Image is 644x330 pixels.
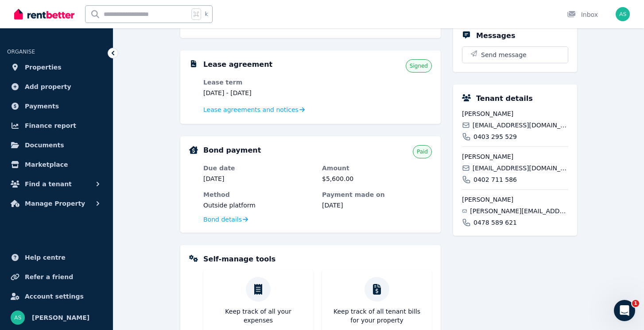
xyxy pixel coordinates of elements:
h5: Lease agreement [203,59,272,70]
h5: Bond payment [203,145,261,156]
span: Send message [481,50,527,59]
img: RentBetter [14,8,74,21]
h5: Self-manage tools [203,254,275,265]
span: Bond details [203,215,242,224]
dt: Payment made on [322,190,432,199]
a: Help centre [7,249,106,266]
a: Payments [7,97,106,115]
span: Marketplace [25,159,68,170]
a: Properties [7,58,106,76]
iframe: Intercom live chat [614,300,635,321]
dd: $5,600.00 [322,174,432,183]
dd: Outside platform [203,201,313,210]
span: Find a tenant [25,179,72,189]
span: Add property [25,81,71,92]
span: [PERSON_NAME] [32,312,89,323]
p: Keep track of all tenant bills for your property [329,307,425,325]
h5: Messages [476,31,515,41]
p: Keep track of all your expenses [210,307,306,325]
span: [PERSON_NAME] [462,109,568,118]
span: Payments [25,101,59,111]
span: 0402 711 586 [473,175,517,184]
span: Paid [417,148,428,155]
span: 0478 589 621 [473,218,517,227]
span: Signed [410,62,428,69]
span: Lease agreements and notices [203,105,299,114]
a: Refer a friend [7,268,106,286]
span: 0403 295 529 [473,132,517,141]
span: Manage Property [25,198,85,209]
a: Marketplace [7,156,106,173]
a: Documents [7,136,106,154]
span: [EMAIL_ADDRESS][DOMAIN_NAME] [473,164,568,173]
img: Bond Details [189,146,198,154]
a: Add property [7,78,106,96]
span: k [205,11,208,18]
button: Send message [462,47,568,63]
dt: Method [203,190,313,199]
span: ORGANISE [7,49,35,55]
span: [PERSON_NAME][EMAIL_ADDRESS][DOMAIN_NAME] [470,207,568,215]
button: Find a tenant [7,175,106,193]
img: Aaron Smith [616,7,630,21]
span: 1 [632,300,639,307]
span: Refer a friend [25,272,73,282]
span: Properties [25,62,62,73]
dd: [DATE] [322,201,432,210]
h5: Tenant details [476,93,533,104]
a: Bond details [203,215,248,224]
span: [EMAIL_ADDRESS][DOMAIN_NAME] [473,121,568,130]
dt: Lease term [203,78,313,87]
span: Account settings [25,291,84,302]
a: Finance report [7,117,106,134]
dd: [DATE] [203,174,313,183]
img: Aaron Smith [11,311,25,325]
a: Account settings [7,288,106,305]
dd: [DATE] - [DATE] [203,88,313,97]
button: Manage Property [7,195,106,212]
a: Lease agreements and notices [203,105,305,114]
span: [PERSON_NAME] [462,195,568,204]
dt: Amount [322,164,432,173]
span: Finance report [25,120,76,131]
span: Help centre [25,252,66,263]
span: [PERSON_NAME] [462,152,568,161]
div: Inbox [567,10,598,19]
dt: Due date [203,164,313,173]
span: Documents [25,140,64,150]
